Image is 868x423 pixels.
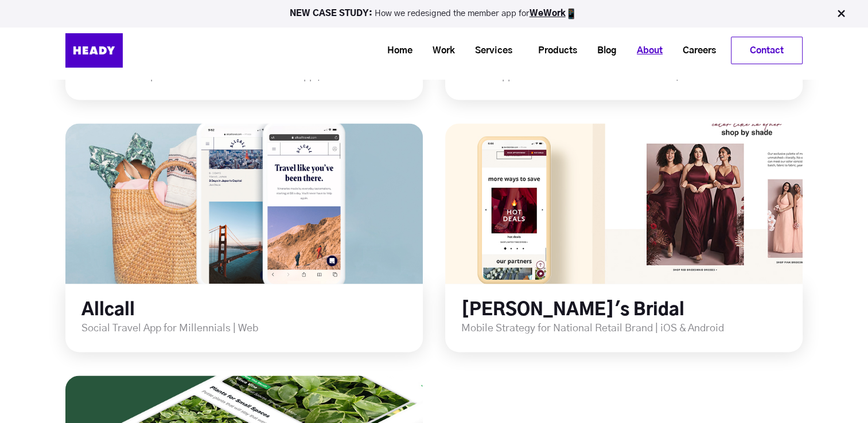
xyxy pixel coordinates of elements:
a: Home [373,40,418,61]
span: Mobile App Overhaul for Lawn & Garden Giant | iOS & Android [461,71,745,81]
span: Mobile Strategy for National Retail Brand | iOS & Android [461,323,724,334]
a: Products [524,40,583,61]
a: Contact [731,37,802,64]
a: Work [418,40,461,61]
img: app emoji [566,8,577,19]
img: Close Bar [835,8,847,19]
img: Heady_Logo_Web-01 (1) [65,33,123,68]
div: long term stock exchange (ltse) [65,123,423,352]
a: Careers [668,40,722,61]
span: Social Travel App for Millennials | Web [81,323,258,334]
a: WeWork [530,9,566,18]
a: [PERSON_NAME]'s Bridal [461,301,684,319]
div: long term stock exchange (ltse) [445,123,803,352]
a: Allcall [81,301,135,319]
div: Navigation Menu [151,37,803,64]
a: About [622,40,668,61]
p: How we redesigned the member app for [5,8,863,19]
span: Proof of Concept for Black-Led Entertainment App | iOS [81,71,339,81]
a: Blog [583,40,622,61]
a: Services [461,40,518,61]
strong: NEW CASE STUDY: [290,9,375,18]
